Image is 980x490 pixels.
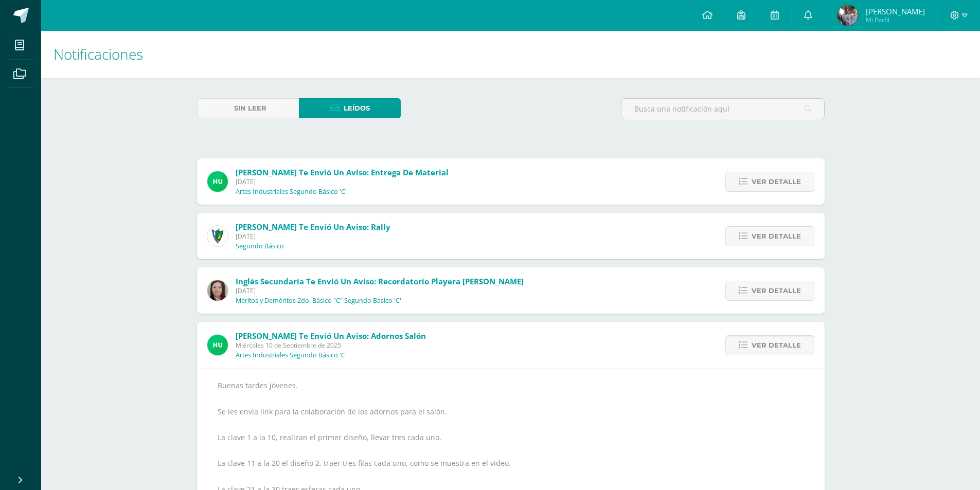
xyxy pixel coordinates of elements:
[344,99,370,118] span: Leídos
[236,331,426,341] span: [PERSON_NAME] te envió un aviso: Adornos salón
[207,280,228,301] img: 8af0450cf43d44e38c4a1497329761f3.png
[236,242,284,250] p: Segundo Básico
[207,171,228,192] img: fd23069c3bd5c8dde97a66a86ce78287.png
[236,188,347,196] p: Artes Industriales Segundo Básico 'C'
[207,335,228,355] img: fd23069c3bd5c8dde97a66a86ce78287.png
[197,98,299,118] a: Sin leer
[234,99,266,118] span: Sin leer
[236,222,390,232] span: [PERSON_NAME] te envió un aviso: Rally
[236,351,347,359] p: Artes Industriales Segundo Básico 'C'
[838,5,858,26] img: 77aa625120021a8a9975968244b35608.png
[752,227,801,246] span: Ver detalle
[236,341,426,350] span: Miércoles 10 de Septiembre de 2025
[621,99,824,119] input: Busca una notificación aquí
[752,336,801,355] span: Ver detalle
[236,286,524,295] span: [DATE]
[207,226,228,246] img: 9f174a157161b4ddbe12118a61fed988.png
[752,281,801,300] span: Ver detalle
[752,172,801,191] span: Ver detalle
[236,276,524,286] span: Inglés Secundaria te envió un aviso: Recordatorio Playera [PERSON_NAME]
[54,44,143,64] span: Notificaciones
[866,15,925,24] span: Mi Perfil
[236,177,449,186] span: [DATE]
[299,98,401,118] a: Leídos
[236,297,401,305] p: Méritos y Deméritos 2do. Básico "C" Segundo Básico 'C'
[236,232,390,241] span: [DATE]
[866,6,925,16] span: [PERSON_NAME]
[236,167,449,177] span: [PERSON_NAME] te envió un aviso: Entrega de material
